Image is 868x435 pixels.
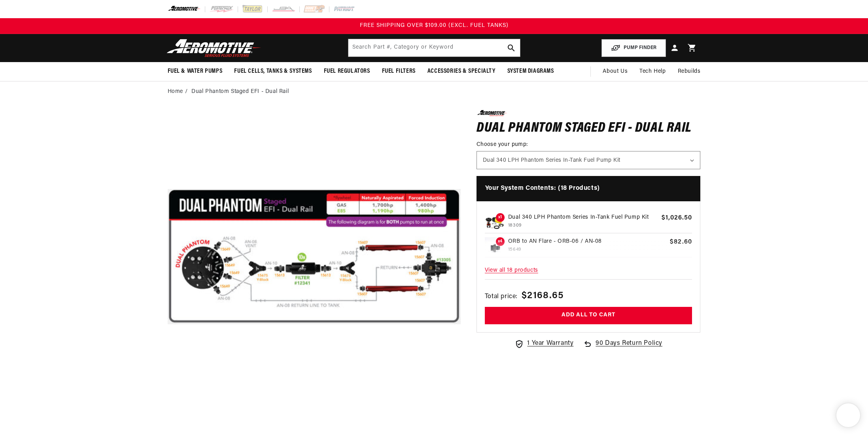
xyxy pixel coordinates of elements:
[382,67,416,76] span: Fuel Filters
[496,213,505,222] span: x1
[639,67,666,76] span: Tech Help
[485,213,505,233] img: Dual 340 LPH Phantom Series In-Tank Fuel Pump Kit
[601,39,666,57] button: PUMP FINDER
[662,213,692,223] span: $1,026.50
[234,67,312,76] span: Fuel Cells, Tanks & Systems
[596,339,662,357] span: 90 Days Return Policy
[514,339,573,349] a: 1 Year Warranty
[168,87,183,96] a: Home
[485,237,505,257] img: ORB to AN Flare
[634,62,671,81] summary: Tech Help
[501,62,560,81] summary: System Diagrams
[168,67,223,76] span: Fuel & Water Pumps
[485,237,692,257] a: ORB to AN Flare x4 ORB to AN Flare - ORB-06 / AN-08 15649 $82.60
[168,110,461,424] media-gallery: Gallery Viewer
[527,339,573,349] span: 1 Year Warranty
[168,87,701,96] nav: breadcrumbs
[348,39,520,57] input: Search by Part Number, Category or Keyword
[191,87,289,96] li: Dual Phantom Staged EFI - Dual Rail
[583,339,662,357] a: 90 Days Return Policy
[376,62,422,81] summary: Fuel Filters
[485,292,518,302] span: Total price:
[670,237,692,247] span: $82.60
[360,23,509,28] span: FREE SHIPPING OVER $109.00 (EXCL. FUEL TANKS)
[162,62,229,81] summary: Fuel & Water Pumps
[508,213,658,222] p: Dual 340 LPH Phantom Series In-Tank Fuel Pump Kit
[508,222,658,229] p: 18309
[485,213,692,233] a: Dual 340 LPH Phantom Series In-Tank Fuel Pump Kit x1 Dual 340 LPH Phantom Series In-Tank Fuel Pum...
[477,176,701,201] h4: Your System Contents: (18 Products)
[508,237,667,246] p: ORB to AN Flare - ORB-06 / AN-08
[318,62,376,81] summary: Fuel Regulators
[597,62,634,81] a: About Us
[503,39,520,57] button: search button
[477,122,701,135] h1: Dual Phantom Staged EFI - Dual Rail
[672,62,707,81] summary: Rebuilds
[678,67,701,76] span: Rebuilds
[165,39,263,57] img: Aeromotive
[422,62,501,81] summary: Accessories & Specialty
[485,307,692,325] button: Add all to cart
[228,62,318,81] summary: Fuel Cells, Tanks & Systems
[485,262,692,279] span: View all 18 products
[324,67,370,76] span: Fuel Regulators
[477,140,701,149] label: Choose your pump:
[522,289,564,303] span: $2168.65
[496,237,505,246] span: x4
[427,67,495,76] span: Accessories & Specialty
[507,67,554,76] span: System Diagrams
[603,68,628,74] span: About Us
